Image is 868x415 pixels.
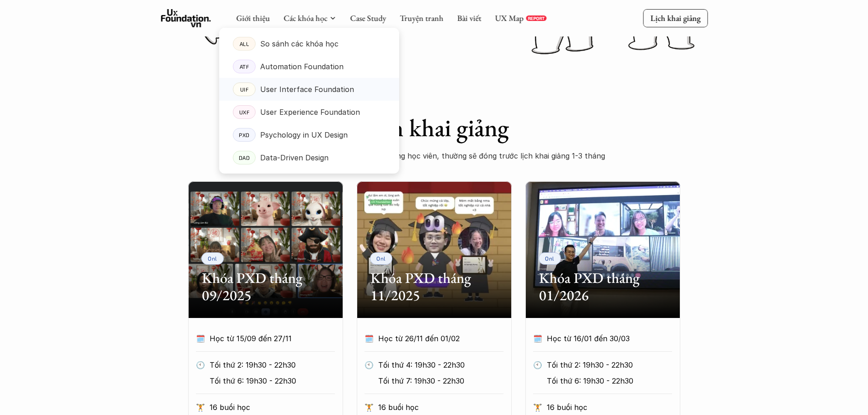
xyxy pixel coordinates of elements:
[260,37,339,51] p: So sánh các khóa học
[210,374,335,388] p: Tối thứ 6: 19h30 - 22h30
[210,358,335,372] p: Tối thứ 2: 19h30 - 22h30
[643,9,708,27] a: Lịch khai giảng
[533,332,542,345] p: 🗓️
[650,13,700,23] p: Lịch khai giảng
[533,400,542,414] p: 🏋️
[260,151,329,164] p: Data-Driven Design
[376,255,386,261] p: Onl
[202,269,329,304] h2: Khóa PXD tháng 09/2025
[240,86,248,92] p: UIF
[365,358,374,372] p: 🕙
[378,374,503,388] p: Tối thứ 7: 19h30 - 22h30
[283,13,327,23] a: Các khóa học
[378,332,487,345] p: Học từ 26/11 đến 01/02
[378,400,503,414] p: 16 buổi học
[219,55,399,78] a: ATFAutomation Foundation
[547,374,672,388] p: Tối thứ 6: 19h30 - 22h30
[239,41,249,47] p: ALL
[208,255,217,261] p: Onl
[219,146,399,169] a: DADData-Driven Design
[219,123,399,146] a: PXDPsychology in UX Design
[210,332,318,345] p: Học từ 15/09 đến 27/11
[547,332,655,345] p: Học từ 16/01 đến 30/03
[260,105,360,119] p: User Experience Foundation
[219,32,399,55] a: ALLSo sánh các khóa học
[350,13,386,23] a: Case Study
[210,400,335,414] p: 16 buổi học
[547,358,672,372] p: Tối thứ 2: 19h30 - 22h30
[196,358,205,372] p: 🕙
[260,60,344,73] p: Automation Foundation
[252,113,616,143] h1: Lịch khai giảng
[547,400,672,414] p: 16 buổi học
[378,358,503,372] p: Tối thứ 4: 19h30 - 22h30
[495,13,524,23] a: UX Map
[533,358,542,372] p: 🕙
[260,128,348,142] p: Psychology in UX Design
[370,269,498,304] h2: Khóa PXD tháng 11/2025
[196,332,205,345] p: 🗓️
[239,109,249,115] p: UXF
[236,13,270,23] a: Giới thiệu
[238,154,250,161] p: DAD
[528,15,544,21] p: REPORT
[526,15,546,21] a: REPORT
[219,78,399,101] a: UIFUser Interface Foundation
[457,13,481,23] a: Bài viết
[260,82,354,96] p: User Interface Foundation
[239,63,249,70] p: ATF
[365,332,374,345] p: 🗓️
[545,255,555,261] p: Onl
[219,101,399,123] a: UXFUser Experience Foundation
[239,132,250,138] p: PXD
[365,400,374,414] p: 🏋️
[400,13,443,23] a: Truyện tranh
[539,269,667,304] h2: Khóa PXD tháng 01/2026
[196,400,205,414] p: 🏋️
[252,149,616,163] p: Các lớp sẽ đóng đăng ký khi đủ số lượng học viên, thường sẽ đóng trước lịch khai giảng 1-3 tháng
